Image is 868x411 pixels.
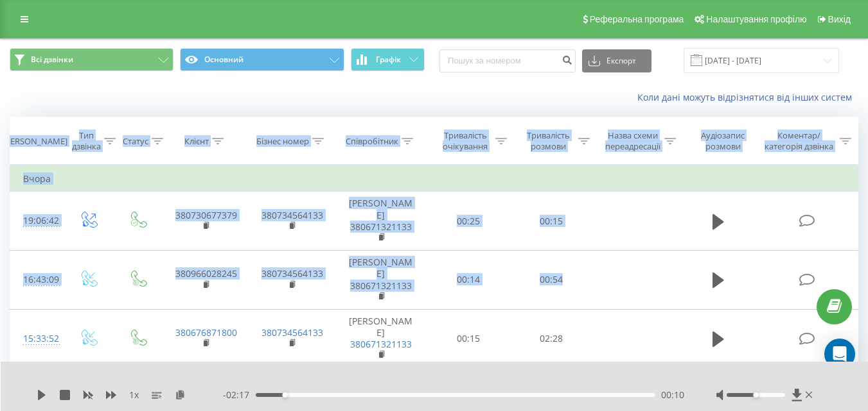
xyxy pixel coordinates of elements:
[31,55,73,65] span: Всі дзвінки
[376,55,401,64] span: Графік
[637,91,858,103] a: Коли дані можуть відрізнятися вiд інших систем
[10,48,173,71] button: Всі дзвінки
[828,14,851,24] span: Вихід
[510,251,593,310] td: 00:54
[706,14,806,24] span: Налаштування профілю
[72,130,101,152] div: Тип дзвінка
[175,326,237,339] a: 380676871800
[661,389,684,401] span: 00:10
[510,309,593,368] td: 02:28
[10,166,858,192] td: Вчора
[123,136,148,147] div: Статус
[335,192,427,251] td: [PERSON_NAME]
[335,251,427,310] td: [PERSON_NAME]
[439,130,492,152] div: Тривалість очікування
[261,326,323,339] a: 380734564133
[427,309,510,368] td: 00:15
[346,136,398,147] div: Співробітник
[582,49,651,72] button: Експорт
[522,130,575,152] div: Тривалість розмови
[427,192,510,251] td: 00:25
[350,338,412,350] a: 380671321133
[180,48,344,71] button: Основний
[761,130,837,152] div: Коментар/категорія дзвінка
[605,130,661,152] div: Назва схеми переадресації
[351,48,425,71] button: Графік
[691,130,756,152] div: Аудіозапис розмови
[824,339,855,369] div: Open Intercom Messenger
[184,136,209,147] div: Клієнт
[223,389,256,401] span: - 02:17
[256,136,309,147] div: Бізнес номер
[350,221,412,233] a: 380671321133
[335,309,427,368] td: [PERSON_NAME]
[129,389,139,401] span: 1 x
[350,280,412,292] a: 380671321133
[23,326,50,351] div: 15:33:52
[3,136,67,147] div: [PERSON_NAME]
[439,49,576,72] input: Пошук за номером
[283,392,288,398] div: Accessibility label
[427,251,510,310] td: 00:14
[753,392,758,398] div: Accessibility label
[510,192,593,251] td: 00:15
[175,267,237,280] a: 380966028245
[175,209,237,221] a: 380730677379
[23,267,50,292] div: 16:43:09
[261,267,323,280] a: 380734564133
[23,208,50,233] div: 19:06:42
[590,14,684,24] span: Реферальна програма
[261,209,323,221] a: 380734564133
